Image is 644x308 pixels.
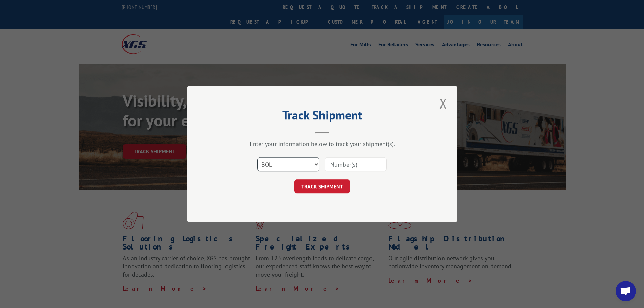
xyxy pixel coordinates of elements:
button: TRACK SHIPMENT [294,179,350,193]
div: Enter your information below to track your shipment(s). [221,140,424,148]
button: Close modal [437,94,449,113]
a: Open chat [616,281,636,301]
input: Number(s) [325,157,387,171]
h2: Track Shipment [221,110,424,123]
